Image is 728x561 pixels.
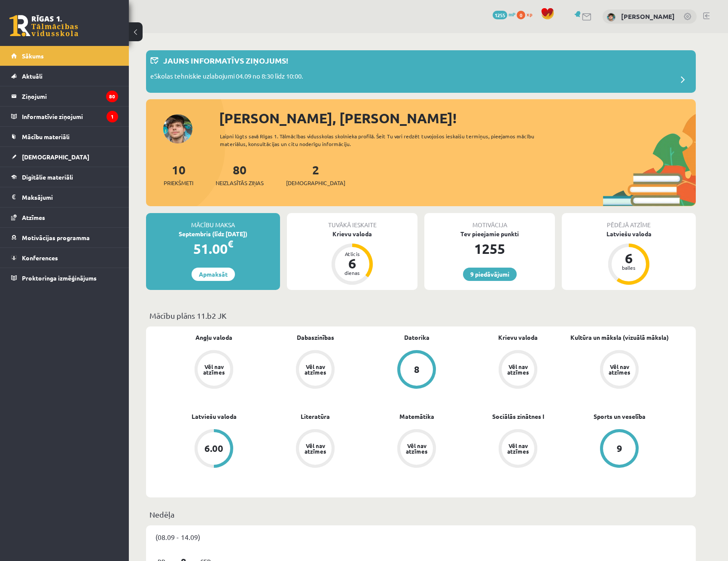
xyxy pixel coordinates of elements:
[286,179,345,187] span: [DEMOGRAPHIC_DATA]
[192,268,235,281] a: Apmaksāt
[146,525,696,549] div: (08.09 - 14.09)
[424,229,555,238] div: Tev pieejamie punkti
[150,71,303,83] p: eSkolas tehniskie uzlabojumi 04.09 no 8:30 līdz 10:00.
[303,443,327,454] div: Vēl nav atzīmes
[339,270,365,275] div: dienas
[297,333,334,342] a: Dabaszinības
[11,248,118,268] a: Konferences
[366,350,467,390] a: 8
[11,187,118,207] a: Maksājumi
[493,11,515,18] a: 1255 mP
[192,412,237,421] a: Latviešu valoda
[562,229,696,238] div: Latviešu valoda
[220,132,550,148] div: Laipni lūgts savā Rīgas 1. Tālmācības vidusskolas skolnieka profilā. Šeit Tu vari redzēt tuvojošo...
[287,229,417,286] a: Krievu valoda Atlicis 6 dienas
[303,364,327,375] div: Vēl nav atzīmes
[149,310,692,321] p: Mācību plāns 11.b2 JK
[163,429,265,470] a: 6.00
[301,412,330,421] a: Literatūra
[517,11,536,18] a: 0 xp
[405,443,429,454] div: Vēl nav atzīmes
[163,350,265,390] a: Vēl nav atzīmes
[414,365,420,374] div: 8
[11,167,118,187] a: Digitālie materiāli
[339,256,365,270] div: 6
[22,133,70,140] span: Mācību materiāli
[149,509,692,520] p: Nedēļa
[22,274,97,282] span: Proktoringa izmēģinājums
[366,429,467,470] a: Vēl nav atzīmes
[569,350,670,390] a: Vēl nav atzīmes
[11,147,118,167] a: [DEMOGRAPHIC_DATA]
[202,364,226,375] div: Vēl nav atzīmes
[22,52,44,60] span: Sākums
[11,66,118,86] a: Aktuāli
[164,179,193,187] span: Priekšmeti
[11,107,118,126] a: Informatīvie ziņojumi1
[506,364,530,375] div: Vēl nav atzīmes
[9,15,78,37] a: Rīgas 1. Tālmācības vidusskola
[216,179,264,187] span: Neizlasītās ziņas
[509,11,515,18] span: mP
[492,412,544,421] a: Sociālās zinātnes I
[562,229,696,286] a: Latviešu valoda 6 balles
[506,443,530,454] div: Vēl nav atzīmes
[463,268,517,281] a: 9 piedāvājumi
[11,46,118,66] a: Sākums
[163,55,288,66] p: Jauns informatīvs ziņojums!
[107,111,118,122] i: 1
[164,162,193,187] a: 10Priekšmeti
[616,265,642,270] div: balles
[22,213,45,221] span: Atzīmes
[219,108,696,128] div: [PERSON_NAME], [PERSON_NAME]!
[569,429,670,470] a: 9
[265,350,366,390] a: Vēl nav atzīmes
[424,238,555,259] div: 1255
[22,72,43,80] span: Aktuāli
[11,228,118,247] a: Motivācijas programma
[498,333,538,342] a: Krievu valoda
[616,251,642,265] div: 6
[146,238,280,259] div: 51.00
[11,86,118,106] a: Ziņojumi80
[146,229,280,238] div: Septembris (līdz [DATE])
[22,173,73,181] span: Digitālie materiāli
[399,412,434,421] a: Matemātika
[527,11,532,18] span: xp
[22,153,89,161] span: [DEMOGRAPHIC_DATA]
[467,350,569,390] a: Vēl nav atzīmes
[404,333,429,342] a: Datorika
[195,333,232,342] a: Angļu valoda
[265,429,366,470] a: Vēl nav atzīmes
[22,234,90,241] span: Motivācijas programma
[106,91,118,102] i: 80
[11,127,118,146] a: Mācību materiāli
[287,213,417,229] div: Tuvākā ieskaite
[570,333,669,342] a: Kultūra un māksla (vizuālā māksla)
[22,107,118,126] legend: Informatīvie ziņojumi
[286,162,345,187] a: 2[DEMOGRAPHIC_DATA]
[617,444,622,453] div: 9
[22,254,58,262] span: Konferences
[607,13,615,21] img: Oskars Lācis
[594,412,646,421] a: Sports un veselība
[493,11,507,19] span: 1255
[216,162,264,187] a: 80Neizlasītās ziņas
[562,213,696,229] div: Pēdējā atzīme
[467,429,569,470] a: Vēl nav atzīmes
[11,268,118,288] a: Proktoringa izmēģinājums
[11,207,118,227] a: Atzīmes
[607,364,631,375] div: Vēl nav atzīmes
[228,238,233,250] span: €
[22,86,118,106] legend: Ziņojumi
[424,213,555,229] div: Motivācija
[146,213,280,229] div: Mācību maksa
[621,12,675,21] a: [PERSON_NAME]
[517,11,525,19] span: 0
[339,251,365,256] div: Atlicis
[22,187,118,207] legend: Maksājumi
[287,229,417,238] div: Krievu valoda
[204,444,223,453] div: 6.00
[150,55,691,88] a: Jauns informatīvs ziņojums! eSkolas tehniskie uzlabojumi 04.09 no 8:30 līdz 10:00.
